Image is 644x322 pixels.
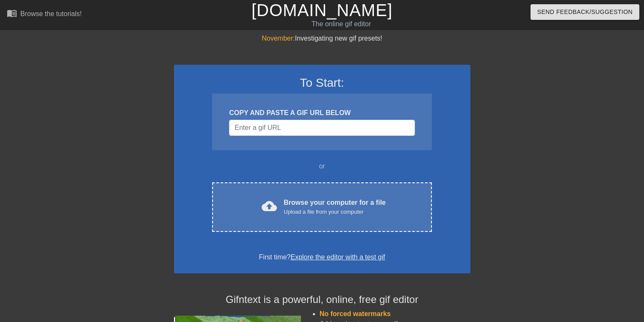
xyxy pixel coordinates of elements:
[174,294,470,306] h4: Gifntext is a powerful, online, free gif editor
[7,8,17,18] span: menu_book
[185,252,459,262] div: First time?
[252,1,392,19] a: [DOMAIN_NAME]
[196,161,448,171] div: or
[20,10,82,17] div: Browse the tutorials!
[229,108,415,118] div: COPY AND PASTE A GIF URL BELOW
[284,208,386,216] div: Upload a file from your computer
[262,198,277,214] span: cloud_upload
[531,4,639,20] button: Send Feedback/Suggestion
[262,35,295,42] span: November:
[284,198,386,216] div: Browse your computer for a file
[229,120,415,136] input: Username
[537,7,633,17] span: Send Feedback/Suggestion
[219,19,464,29] div: The online gif editor
[320,310,391,317] span: No forced watermarks
[290,253,385,261] a: Explore the editor with a test gif
[7,8,82,21] a: Browse the tutorials!
[185,76,459,90] h3: To Start:
[174,33,470,44] div: Investigating new gif presets!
